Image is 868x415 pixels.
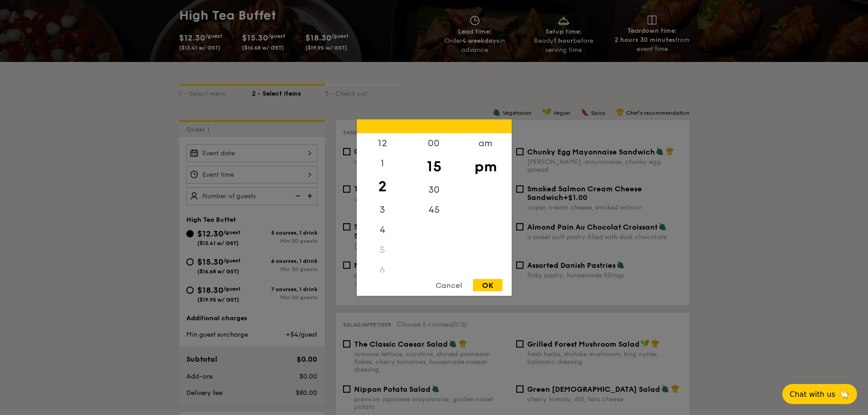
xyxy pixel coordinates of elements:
div: Cancel [426,279,471,291]
div: 1 [357,153,408,173]
div: 45 [408,200,460,220]
div: 4 [357,220,408,240]
span: Chat with us [790,390,835,399]
div: 30 [408,179,460,200]
div: pm [460,153,511,179]
div: am [460,133,511,153]
div: 12 [357,133,408,153]
div: 5 [357,240,408,260]
span: 🦙 [839,389,850,400]
div: 15 [408,153,460,179]
div: OK [473,279,503,291]
button: Chat with us🦙 [782,384,857,404]
div: 3 [357,200,408,220]
div: 2 [357,173,408,200]
div: 6 [357,260,408,280]
div: 00 [408,133,460,153]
